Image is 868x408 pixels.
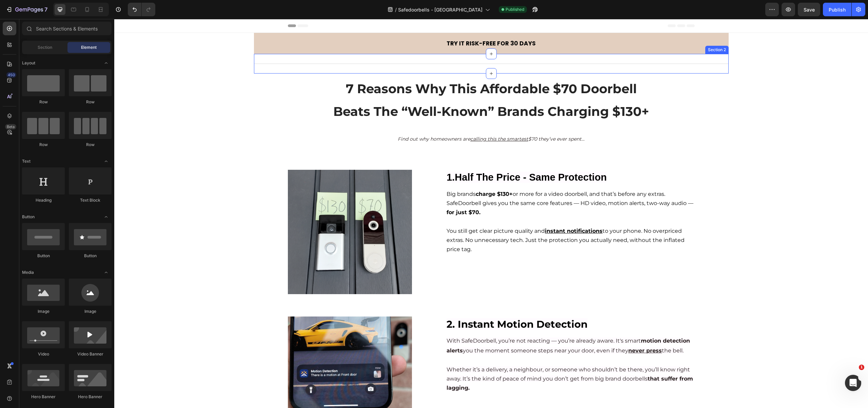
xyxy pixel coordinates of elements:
[859,365,864,370] span: 1
[22,99,65,105] div: Row
[395,6,397,13] span: /
[592,28,613,34] div: Section 2
[44,5,47,14] p: 7
[22,158,31,164] span: Text
[22,269,34,276] span: Media
[804,7,815,13] span: Save
[69,197,112,203] div: Text Block
[22,394,65,400] div: Hero Banner
[81,44,97,50] span: Element
[398,6,482,13] span: Safedoorbells - [GEOGRAPHIC_DATA]
[431,209,488,215] u: instant notifications
[174,151,298,275] img: gempages_570336046982628576-6715f819-38e6-4736-8a30-4fd14c5af4ae.png
[514,328,548,335] u: never press
[22,351,65,357] div: Video
[38,44,52,50] span: Section
[845,375,861,391] iframe: Intercom live chat
[506,6,524,13] span: Published
[101,58,112,68] span: Toggle open
[114,19,868,408] iframe: Design area
[69,308,112,314] div: Image
[332,299,473,311] span: 2. Instant Motion Detection
[332,172,579,197] span: Big brands or more for a video doorbell, and that’s before any extras. SafeDoorbell gives you the...
[829,6,846,13] div: Publish
[69,142,112,148] div: Row
[3,3,51,16] button: 7
[22,60,35,66] span: Layout
[332,319,576,335] span: With SafeDoorbell, you’re not reacting — you’re already aware. It's smart you the moment someone ...
[22,22,112,35] input: Search Sections & Elements
[22,142,65,148] div: Row
[22,197,65,203] div: Heading
[356,117,414,123] u: calling this the smartest
[101,156,112,167] span: Toggle open
[22,308,65,314] div: Image
[69,99,112,105] div: Row
[332,20,421,28] strong: TRY IT RISK-FREE FOR 30 DAYS
[22,214,35,220] span: Button
[101,267,112,278] span: Toggle open
[798,3,820,16] button: Save
[332,153,492,164] strong: 1.Half The Price - Same Protection
[22,253,65,259] div: Button
[6,72,16,78] div: 450
[69,253,112,259] div: Button
[823,3,851,16] button: Publish
[283,117,470,123] i: Find out why homeowners are $70 they’ve ever spent...
[69,351,112,357] div: Video Banner
[69,394,112,400] div: Hero Banner
[332,347,579,372] span: Whether it’s a delivery, a neighbour, or someone who shouldn’t be there, you’ll know right away. ...
[361,172,398,178] strong: charge $130+
[101,211,112,222] span: Toggle open
[332,209,570,233] span: You still get clear picture quality and to your phone. No overpriced extras. No unnecessary tech....
[332,319,576,335] strong: motion detection alerts
[5,124,16,129] div: Beta
[219,85,535,100] span: Beats The “Well-Known” Brands Charging $130+
[232,62,522,77] span: 7 Reasons Why This Affordable $70 Doorbell
[128,3,155,16] div: Undo/Redo
[332,190,366,197] strong: for just $70.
